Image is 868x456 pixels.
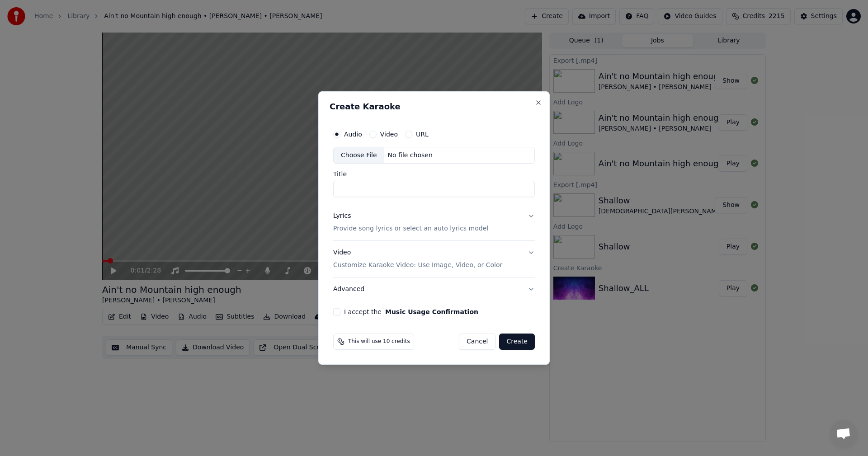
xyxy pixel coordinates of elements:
[385,309,478,315] button: I accept the
[333,249,502,270] div: Video
[380,131,398,137] label: Video
[333,205,535,241] button: LyricsProvide song lyrics or select an auto lyrics model
[348,338,410,345] span: This will use 10 credits
[334,147,384,164] div: Choose File
[499,334,535,350] button: Create
[384,151,436,160] div: No file chosen
[344,309,478,315] label: I accept the
[344,131,362,137] label: Audio
[459,334,495,350] button: Cancel
[333,241,535,277] button: VideoCustomize Karaoke Video: Use Image, Video, or Color
[330,103,538,111] h2: Create Karaoke
[333,212,351,221] div: Lyrics
[333,261,502,270] p: Customize Karaoke Video: Use Image, Video, or Color
[416,131,429,137] label: URL
[333,225,488,234] p: Provide song lyrics or select an auto lyrics model
[333,277,535,301] button: Advanced
[333,171,535,178] label: Title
